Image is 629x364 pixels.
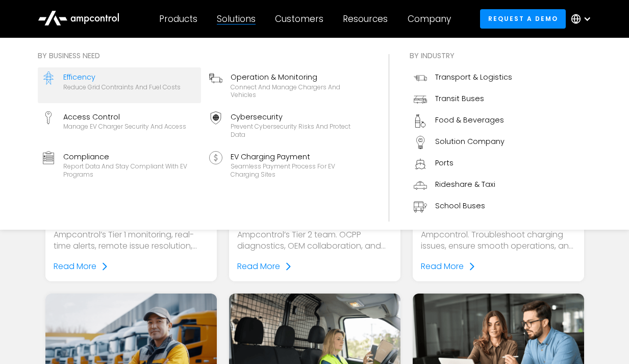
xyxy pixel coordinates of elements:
a: Operation & MonitoringConnect and manage chargers and vehicles [205,67,368,103]
div: Read More [237,260,280,273]
a: Solution Company [410,132,516,153]
div: Seamless Payment Process for EV Charging Sites [231,162,364,178]
div: Compliance [63,151,197,162]
div: By industry [410,50,516,61]
div: Read More [54,260,96,273]
div: Customers [275,13,323,25]
div: Report data and stay compliant with EV programs [63,162,197,178]
a: EfficencyReduce grid contraints and fuel costs [38,67,201,103]
div: Solutions [217,13,256,25]
a: Read More [54,260,109,273]
a: Read More [421,260,476,273]
a: Request a demo [480,9,566,28]
div: Resources [343,13,388,25]
div: EV Charging Payment [231,151,364,162]
p: Resolve complex charging issues with Ampcontrol’s Tier 2 team. OCPP diagnostics, OEM collaboratio... [237,217,392,252]
a: EV Charging PaymentSeamless Payment Process for EV Charging Sites [205,147,368,183]
div: Efficency [63,71,181,83]
div: Operation & Monitoring [231,71,364,83]
a: School Buses [410,196,516,217]
a: CybersecurityPrevent cybersecurity risks and protect data [205,107,368,143]
p: Ensure efficient EV site ops with Ampcontrol’s Tier 1 monitoring, real-time alerts, remote issue ... [54,217,209,252]
div: Transport & Logistics [435,71,512,83]
div: Products [159,13,197,25]
div: School Buses [435,200,485,211]
a: Rideshare & Taxi [410,175,516,196]
div: Company [408,13,451,25]
div: Ports [435,157,454,168]
a: Transport & Logistics [410,67,516,89]
div: Cybersecurity [231,111,364,123]
a: Transit Buses [410,89,516,110]
div: Manage EV charger security and access [63,123,186,131]
div: By business need [38,50,368,61]
a: ComplianceReport data and stay compliant with EV programs [38,147,201,183]
div: Prevent cybersecurity risks and protect data [231,123,364,138]
a: Food & Beverages [410,110,516,132]
div: Reduce grid contraints and fuel costs [63,83,181,91]
p: Access 24/7 multilingual support with Ampcontrol. Troubleshoot charging issues, ensure smooth ope... [421,217,576,252]
div: Access Control [63,111,186,123]
a: Ports [410,153,516,175]
a: Read More [237,260,292,273]
a: Access ControlManage EV charger security and access [38,107,201,143]
div: Connect and manage chargers and vehicles [231,83,364,99]
div: Food & Beverages [435,114,504,126]
div: Solution Company [435,136,505,147]
div: Transit Buses [435,93,484,104]
div: Read More [421,260,464,273]
div: Rideshare & Taxi [435,179,495,190]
